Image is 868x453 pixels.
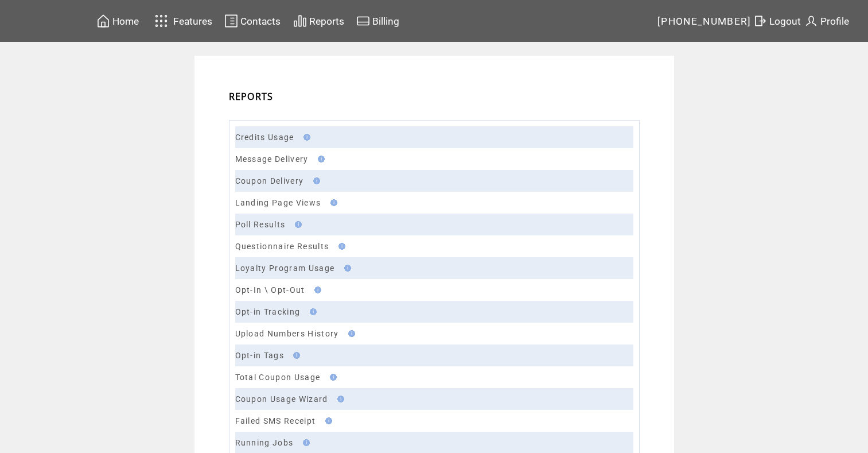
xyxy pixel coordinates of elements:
a: Reports [291,12,346,30]
img: chart.svg [293,14,307,28]
span: Profile [820,16,849,27]
a: Opt-In \ Opt-Out [235,285,305,295]
span: Home [112,16,139,27]
img: contacts.svg [224,14,238,28]
img: help.gif [334,396,344,402]
span: Logout [769,16,801,27]
a: Opt-in Tracking [235,307,301,316]
img: help.gif [299,439,310,446]
a: Contacts [223,12,282,30]
span: [PHONE_NUMBER] [657,16,752,27]
a: Message Delivery [235,154,309,164]
img: help.gif [327,199,337,206]
span: Features [173,16,212,27]
img: help.gif [345,330,355,337]
img: help.gif [341,265,351,272]
img: profile.svg [804,14,818,28]
a: Landing Page Views [235,198,321,207]
img: help.gif [335,243,345,250]
a: Upload Numbers History [235,329,339,338]
img: help.gif [306,308,317,315]
a: Total Coupon Usage [235,373,321,382]
span: REPORTS [229,90,274,103]
a: Credits Usage [235,133,294,142]
a: Features [150,10,215,32]
a: Questionnaire Results [235,242,329,251]
img: help.gif [291,221,302,228]
a: Profile [803,12,851,30]
span: Billing [372,16,399,27]
a: Logout [752,12,803,30]
a: Home [95,12,141,30]
img: home.svg [96,14,110,28]
img: creidtcard.svg [356,14,370,28]
img: help.gif [314,156,325,162]
span: Reports [309,16,344,27]
img: help.gif [311,286,321,293]
span: Contacts [240,16,281,27]
img: help.gif [290,352,300,359]
a: Billing [355,12,401,30]
a: Coupon Usage Wizard [235,394,328,404]
img: exit.svg [753,14,767,28]
a: Running Jobs [235,438,294,447]
a: Failed SMS Receipt [235,416,316,425]
a: Opt-in Tags [235,351,285,360]
img: features.svg [151,11,172,30]
img: help.gif [310,177,320,184]
img: help.gif [322,417,332,424]
img: help.gif [326,374,337,381]
a: Poll Results [235,220,286,229]
img: help.gif [300,134,310,141]
a: Loyalty Program Usage [235,264,335,273]
a: Coupon Delivery [235,176,304,185]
